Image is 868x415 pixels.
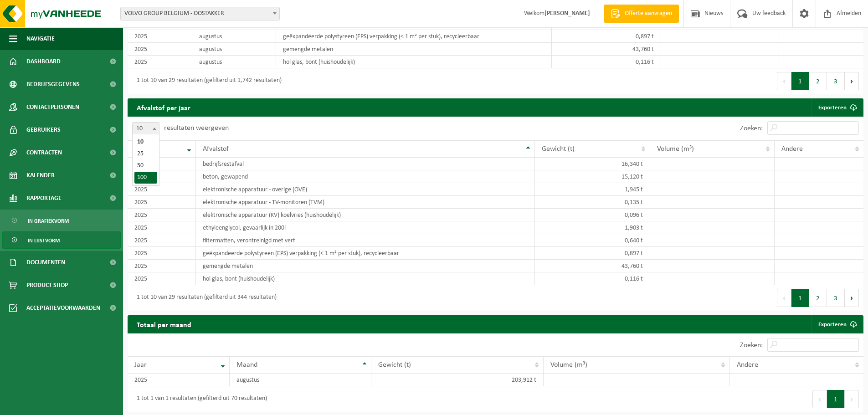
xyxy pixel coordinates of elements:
td: geëxpandeerde polystyreen (EPS) verpakking (< 1 m² per stuk), recycleerbaar [276,30,552,43]
td: 0,116 t [552,56,661,68]
td: 43,760 t [535,260,650,272]
li: 10 [134,136,157,148]
td: 2025 [128,221,196,234]
td: bedrijfsrestafval [196,158,535,170]
span: Kalender [26,164,55,187]
td: 2025 [128,158,196,170]
button: 1 [827,390,845,408]
td: 0,135 t [535,196,650,209]
span: VOLVO GROUP BELGIUM - OOSTAKKER [121,7,279,20]
span: Contracten [26,141,62,164]
td: 2025 [128,209,196,221]
span: Afvalstof [203,145,229,153]
span: Andere [737,361,758,369]
div: 1 tot 1 van 1 resultaten (gefilterd uit 70 resultaten) [132,391,267,407]
span: Andere [781,145,803,153]
td: 1,945 t [535,183,650,196]
li: 25 [134,148,157,160]
td: 2025 [128,170,196,183]
a: Exporteren [811,315,863,333]
span: 10 [133,123,159,135]
span: Product Shop [26,274,68,297]
span: Gewicht (t) [378,361,411,369]
span: Volume (m³) [657,145,694,153]
strong: [PERSON_NAME] [544,10,590,17]
a: In lijstvorm [2,231,121,249]
td: ethyleenglycol, gevaarlijk in 200l [196,221,535,234]
span: VOLVO GROUP BELGIUM - OOSTAKKER [120,7,280,20]
button: Previous [777,72,791,90]
button: 2 [809,289,827,307]
td: hol glas, bont (huishoudelijk) [196,272,535,285]
td: 2025 [128,56,192,68]
span: In grafiekvorm [28,212,69,230]
button: Previous [777,289,791,307]
td: 2025 [128,183,196,196]
td: 0,640 t [535,234,650,247]
span: Rapportage [26,187,62,210]
td: 16,340 t [535,158,650,170]
td: 1,903 t [535,221,650,234]
li: 100 [134,172,157,184]
td: filtermatten, verontreinigd met verf [196,234,535,247]
td: 2025 [128,260,196,272]
button: 3 [827,289,845,307]
td: elektronische apparatuur - overige (OVE) [196,183,535,196]
h2: Afvalstof per jaar [128,98,200,116]
span: 10 [132,122,159,136]
span: Contactpersonen [26,96,79,118]
td: 2025 [128,234,196,247]
a: In grafiekvorm [2,212,121,229]
td: augustus [192,43,276,56]
td: augustus [230,374,371,386]
td: 43,760 t [552,43,661,56]
label: Zoeken: [740,342,763,349]
span: Volume (m³) [550,361,587,369]
td: 2025 [128,247,196,260]
li: 50 [134,160,157,172]
span: In lijstvorm [28,232,60,249]
span: Dashboard [26,50,61,73]
button: 1 [791,72,809,90]
button: Next [845,72,859,90]
button: Next [845,390,859,408]
td: 2025 [128,374,230,386]
td: gemengde metalen [276,43,552,56]
td: 0,897 t [552,30,661,43]
td: augustus [192,56,276,68]
td: beton, gewapend [196,170,535,183]
td: 0,116 t [535,272,650,285]
div: 1 tot 10 van 29 resultaten (gefilterd uit 1,742 resultaten) [132,73,282,89]
span: Bedrijfsgegevens [26,73,80,96]
td: 2025 [128,43,192,56]
span: Acceptatievoorwaarden [26,297,100,319]
td: 0,096 t [535,209,650,221]
label: Zoeken: [740,125,763,132]
button: Next [845,289,859,307]
span: Maand [236,361,257,369]
span: Offerte aanvragen [622,9,674,18]
td: gemengde metalen [196,260,535,272]
td: hol glas, bont (huishoudelijk) [276,56,552,68]
div: 1 tot 10 van 29 resultaten (gefilterd uit 344 resultaten) [132,290,277,306]
td: 2025 [128,30,192,43]
td: geëxpandeerde polystyreen (EPS) verpakking (< 1 m² per stuk), recycleerbaar [196,247,535,260]
td: elektronische apparatuur - TV-monitoren (TVM) [196,196,535,209]
a: Offerte aanvragen [604,5,679,23]
td: 203,912 t [371,374,544,386]
button: 2 [809,72,827,90]
a: Exporteren [811,98,863,117]
button: Previous [812,390,827,408]
label: resultaten weergeven [164,124,229,132]
button: 1 [791,289,809,307]
td: elektronische apparatuur (KV) koelvries (huishoudelijk) [196,209,535,221]
td: 15,120 t [535,170,650,183]
span: Navigatie [26,27,55,50]
span: Documenten [26,251,65,274]
span: Gewicht (t) [542,145,575,153]
span: Jaar [134,361,147,369]
td: augustus [192,30,276,43]
td: 2025 [128,272,196,285]
span: Gebruikers [26,118,61,141]
h2: Totaal per maand [128,315,200,333]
